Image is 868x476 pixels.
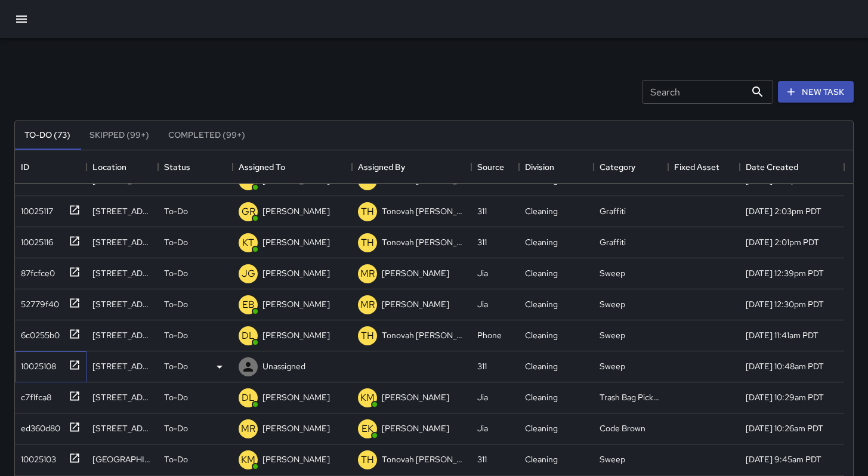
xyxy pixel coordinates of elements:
[158,150,233,184] div: Status
[519,150,594,184] div: Division
[164,150,190,184] div: Status
[600,453,625,465] div: Sweep
[242,267,255,281] p: JG
[233,150,352,184] div: Assigned To
[746,298,824,310] div: 8/27/2025, 12:30pm PDT
[164,205,188,217] p: To-Do
[382,391,449,403] p: [PERSON_NAME]
[600,205,626,217] div: Graffiti
[477,267,488,279] div: Jia
[525,205,558,217] div: Cleaning
[164,298,188,310] p: To-Do
[382,298,449,310] p: [PERSON_NAME]
[262,205,330,217] p: [PERSON_NAME]
[360,391,375,405] p: KM
[241,453,255,467] p: KM
[477,236,487,248] div: 311
[87,150,158,184] div: Location
[778,81,854,103] button: New Task
[92,453,152,465] div: 526 Natoma Street
[746,391,824,403] div: 8/27/2025, 10:29am PDT
[16,293,59,310] div: 52779f40
[16,200,53,217] div: 10025117
[16,324,60,341] div: 6c0255b0
[477,329,502,341] div: Phone
[362,422,373,436] p: EK
[600,329,625,341] div: Sweep
[477,360,487,372] div: 311
[92,298,152,310] div: 167 11th Street
[361,236,374,250] p: TH
[262,298,330,310] p: [PERSON_NAME]
[525,360,558,372] div: Cleaning
[92,267,152,279] div: 1345 Howard Street
[382,267,449,279] p: [PERSON_NAME]
[477,150,504,184] div: Source
[262,329,330,341] p: [PERSON_NAME]
[361,329,374,343] p: TH
[15,121,80,150] button: To-Do (73)
[242,236,254,250] p: KT
[382,453,465,465] p: Tonovah [PERSON_NAME]
[382,205,465,217] p: Tonovah [PERSON_NAME]
[740,150,844,184] div: Date Created
[600,267,625,279] div: Sweep
[92,150,126,184] div: Location
[164,422,188,434] p: To-Do
[525,329,558,341] div: Cleaning
[262,453,330,465] p: [PERSON_NAME]
[668,150,740,184] div: Fixed Asset
[361,205,374,219] p: TH
[525,453,558,465] div: Cleaning
[600,298,625,310] div: Sweep
[746,453,821,465] div: 8/27/2025, 9:45am PDT
[262,391,330,403] p: [PERSON_NAME]
[746,329,818,341] div: 8/27/2025, 11:41am PDT
[358,150,405,184] div: Assigned By
[477,422,488,434] div: Jia
[382,236,465,248] p: Tonovah [PERSON_NAME]
[525,298,558,310] div: Cleaning
[600,360,625,372] div: Sweep
[16,449,56,465] div: 10025103
[525,391,558,403] div: Cleaning
[471,150,519,184] div: Source
[746,267,824,279] div: 8/27/2025, 12:39pm PDT
[92,391,152,403] div: 165 8th Street
[16,231,53,248] div: 10025116
[600,236,626,248] div: Graffiti
[15,150,87,184] div: ID
[382,329,465,341] p: Tonovah [PERSON_NAME]
[242,329,255,343] p: DL
[477,453,487,465] div: 311
[164,453,188,465] p: To-Do
[239,150,285,184] div: Assigned To
[241,422,255,436] p: MR
[242,205,255,219] p: GR
[262,422,330,434] p: [PERSON_NAME]
[600,150,635,184] div: Category
[164,329,188,341] p: To-Do
[360,267,375,281] p: MR
[80,121,159,150] button: Skipped (99+)
[16,356,56,372] div: 10025108
[164,391,188,403] p: To-Do
[674,150,719,184] div: Fixed Asset
[21,150,29,184] div: ID
[92,205,152,217] div: 1275 Harrison Street
[477,298,488,310] div: Jia
[242,298,255,312] p: EB
[746,236,819,248] div: 8/27/2025, 2:01pm PDT
[16,387,51,403] div: c7f1fca8
[746,150,798,184] div: Date Created
[594,150,668,184] div: Category
[159,121,255,150] button: Completed (99+)
[164,267,188,279] p: To-Do
[92,422,152,434] div: 151a Russ Street
[525,150,554,184] div: Division
[600,391,662,403] div: Trash Bag Pickup
[746,360,824,372] div: 8/27/2025, 10:48am PDT
[262,267,330,279] p: [PERSON_NAME]
[477,391,488,403] div: Jia
[477,205,487,217] div: 311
